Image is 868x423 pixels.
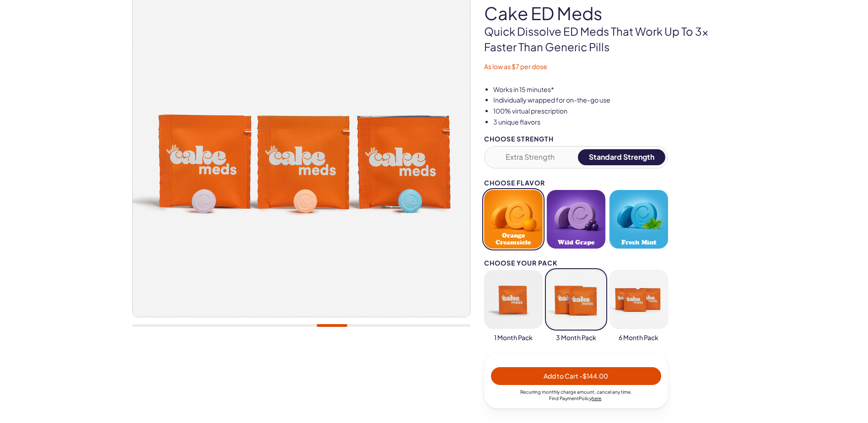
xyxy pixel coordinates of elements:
[484,4,736,23] h1: Cake ED Meds
[491,389,661,401] div: Recurring monthly charge amount , cancel any time. Policy .
[484,260,668,266] div: Choose your pack
[621,239,656,246] span: Fresh Mint
[493,96,736,105] li: Individually wrapped for on-the-go use
[493,118,736,127] li: 3 unique flavors
[544,372,608,380] span: Add to Cart
[558,239,594,246] span: Wild Grape
[484,62,736,71] p: As low as $7 per dose
[484,24,736,54] p: Quick dissolve ED Meds that work up to 3x faster than generic pills
[579,372,608,380] span: - $144.00
[484,136,668,142] div: Choose Strength
[487,232,540,246] span: Orange Creamsicle
[491,367,661,385] button: Add to Cart -$144.00
[549,396,579,401] span: Find Payment
[592,396,601,401] a: here
[578,149,665,165] button: Standard Strength
[556,333,596,342] span: 3 Month Pack
[487,149,574,165] button: Extra Strength
[493,85,736,94] li: Works in 15 minutes*
[493,107,736,116] li: 100% virtual prescription
[494,333,533,342] span: 1 Month Pack
[619,333,658,342] span: 6 Month Pack
[484,179,668,186] div: Choose Flavor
